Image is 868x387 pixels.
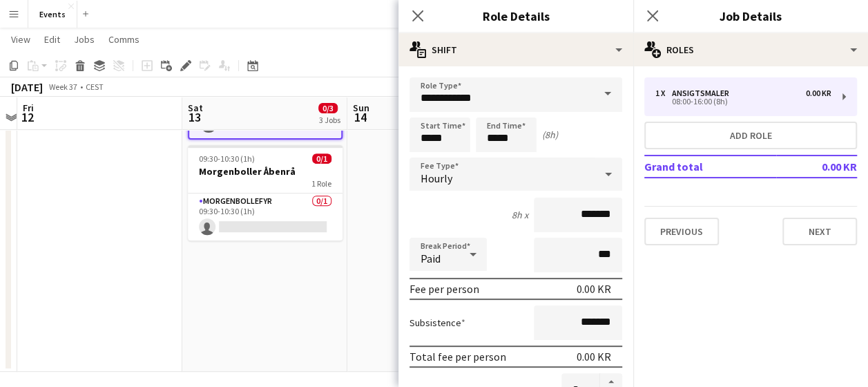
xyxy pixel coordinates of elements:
span: Comms [108,33,139,46]
span: 13 [186,109,203,125]
div: (8h) [542,129,558,141]
a: Comms [103,30,145,48]
app-card-role: Morgenbollefyr0/109:30-10:30 (1h) [188,193,343,240]
div: 0.00 KR [577,350,611,364]
div: [DATE] [11,80,43,94]
a: Jobs [68,30,100,48]
div: Ansigtsmaler [672,88,735,98]
div: 1 x [655,88,672,98]
div: 08:00-16:00 (8h) [655,98,831,105]
div: 0.00 KR [806,88,831,98]
a: View [6,30,36,48]
span: Hourly [421,171,452,185]
span: Jobs [74,33,95,46]
a: Edit [39,30,66,48]
button: Next [782,218,857,245]
app-job-card: 09:30-10:30 (1h)0/1Morgenboller Åbenrå1 RoleMorgenbollefyr0/109:30-10:30 (1h) [188,145,343,240]
div: 3 Jobs [319,115,340,125]
div: Fee per person [409,282,479,296]
h3: Morgenboller Åbenrå [188,165,343,178]
div: 8h x [512,209,528,221]
span: 0/1 [312,153,331,164]
span: Paid [421,252,441,265]
span: Fri [23,102,34,114]
span: 12 [21,109,34,125]
h3: Role Details [398,7,633,25]
div: Total fee per person [409,350,506,364]
span: Week 37 [46,82,80,92]
button: Previous [644,218,719,245]
span: Sat [188,102,203,114]
td: 0.00 KR [776,155,857,178]
div: 0.00 KR [577,282,611,296]
label: Subsistence [409,317,465,329]
button: Add role [644,122,857,149]
span: 09:30-10:30 (1h) [199,153,255,164]
div: CEST [86,82,104,92]
span: Edit [44,33,60,46]
span: View [11,33,30,46]
div: Roles [633,33,868,66]
span: 14 [351,109,369,125]
td: Grand total [644,155,776,178]
span: 1 Role [311,178,331,189]
button: Events [28,1,77,28]
span: 0/3 [318,103,338,113]
div: Shift [398,33,633,66]
h3: Job Details [633,7,868,25]
span: Sun [353,102,369,114]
